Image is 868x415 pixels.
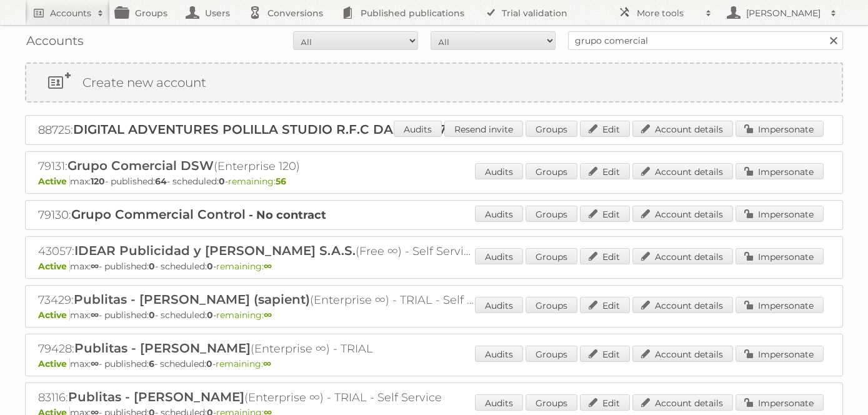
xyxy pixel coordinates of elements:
strong: ∞ [91,309,99,321]
a: Audits [475,297,523,313]
a: Account details [632,297,733,313]
h2: 73429: (Enterprise ∞) - TRIAL - Self Service [38,292,476,308]
a: Edit [580,248,630,264]
span: remaining: [216,261,272,272]
strong: ∞ [264,261,272,272]
a: Account details [632,163,733,179]
a: Impersonate [736,206,824,222]
span: Grupo Comercial DSW [67,158,214,173]
a: Audits [475,248,523,264]
strong: 120 [91,176,105,187]
a: Resend invite [444,121,523,137]
a: Account details [632,346,733,362]
a: Groups [526,248,577,264]
a: Impersonate [736,248,824,264]
span: Active [38,358,70,369]
h2: More tools [637,7,699,19]
a: Groups [526,346,577,362]
p: max: - published: - scheduled: - [38,176,830,187]
span: Publitas - [PERSON_NAME] (sapient) [74,292,310,307]
strong: 0 [206,358,212,369]
strong: 0 [219,176,225,187]
strong: 0 [149,261,155,272]
a: Audits [475,206,523,222]
a: Impersonate [736,163,824,179]
span: remaining: [216,309,272,321]
strong: ∞ [263,358,271,369]
a: Edit [580,394,630,411]
strong: 6 [149,358,154,369]
strong: 0 [207,309,213,321]
p: max: - published: - scheduled: - [38,261,830,272]
a: Impersonate [736,121,824,137]
p: max: - published: - scheduled: - [38,309,830,321]
span: Grupo Commercial Control [71,207,246,222]
a: Groups [526,394,577,411]
strong: ∞ [91,261,99,272]
a: Audits [475,346,523,362]
strong: 0 [207,261,213,272]
a: Edit [580,163,630,179]
strong: ∞ [91,358,99,369]
a: Impersonate [736,346,824,362]
a: 88725:DIGITAL ADVENTURES POLILLA STUDIO R.F.C DAP180727JU8 - No contract [38,123,552,137]
a: Audits [475,394,523,411]
strong: ∞ [264,309,272,321]
span: Active [38,261,70,272]
strong: 56 [276,176,286,187]
a: Impersonate [736,297,824,313]
span: IDEAR Publicidad y [PERSON_NAME] S.A.S. [74,243,356,258]
a: Audits [475,163,523,179]
h2: 43057: (Free ∞) - Self Service [38,243,476,259]
span: DIGITAL ADVENTURES POLILLA STUDIO R.F.C DAP180727JU8 [73,122,471,137]
a: Groups [526,121,577,137]
a: Edit [580,346,630,362]
a: Groups [526,206,577,222]
a: Account details [632,206,733,222]
a: Create new account [26,64,842,101]
span: Publitas - [PERSON_NAME] [74,341,251,356]
a: Groups [526,297,577,313]
a: Account details [632,248,733,264]
a: Account details [632,121,733,137]
strong: 64 [155,176,167,187]
h2: 83116: (Enterprise ∞) - TRIAL - Self Service [38,389,476,406]
a: Edit [580,206,630,222]
h2: 79428: (Enterprise ∞) - TRIAL [38,341,476,357]
strong: 0 [149,309,155,321]
strong: - No contract [249,208,326,222]
p: max: - published: - scheduled: - [38,358,830,369]
a: Account details [632,394,733,411]
span: remaining: [228,176,286,187]
span: remaining: [216,358,271,369]
span: Publitas - [PERSON_NAME] [68,389,244,404]
a: 79130:Grupo Commercial Control - No contract [38,208,326,222]
h2: Accounts [50,7,91,19]
h2: [PERSON_NAME] [743,7,824,19]
a: Audits [394,121,442,137]
span: Active [38,309,70,321]
span: Active [38,176,70,187]
a: Edit [580,121,630,137]
h2: 79131: (Enterprise 120) [38,158,476,174]
a: Edit [580,297,630,313]
a: Impersonate [736,394,824,411]
a: Groups [526,163,577,179]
